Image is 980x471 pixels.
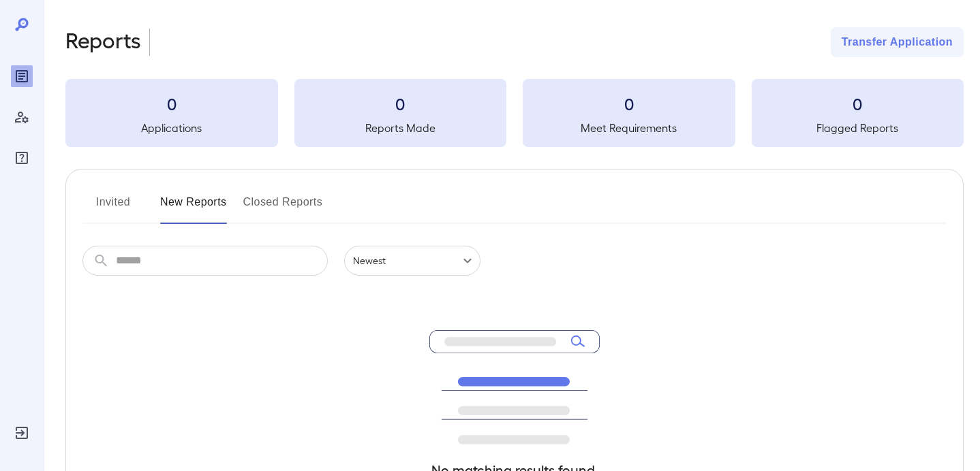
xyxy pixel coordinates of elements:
h3: 0 [752,93,964,114]
h3: 0 [523,93,735,114]
summary: 0Applications0Reports Made0Meet Requirements0Flagged Reports [65,79,964,147]
h2: Reports [65,27,141,57]
button: Closed Reports [243,191,323,224]
div: Manage Users [11,106,33,128]
h3: 0 [294,93,507,114]
h5: Meet Requirements [523,120,735,136]
div: Reports [11,65,33,87]
h5: Reports Made [294,120,507,136]
div: Newest [344,246,480,276]
div: FAQ [11,147,33,169]
button: Invited [82,191,144,224]
h3: 0 [65,93,278,114]
h5: Applications [65,120,278,136]
button: Transfer Application [831,27,964,57]
div: Log Out [11,422,33,444]
button: New Reports [160,191,227,224]
h5: Flagged Reports [752,120,964,136]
